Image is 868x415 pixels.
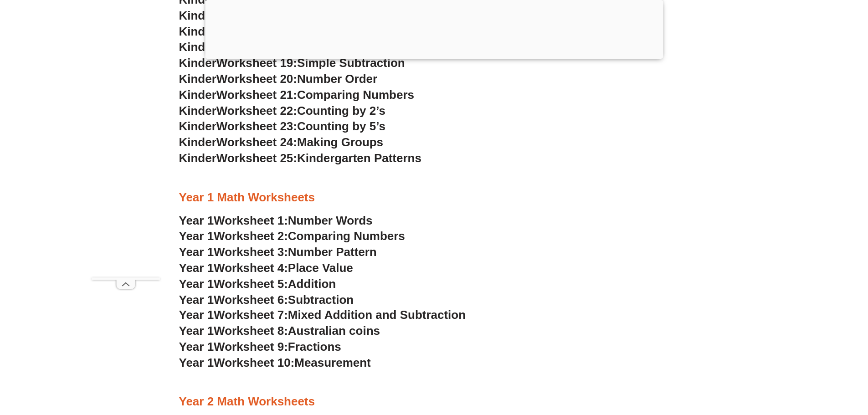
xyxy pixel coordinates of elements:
span: Worksheet 7: [214,308,288,322]
a: Year 1Worksheet 2:Comparing Numbers [179,229,405,243]
span: Comparing Numbers [297,88,414,102]
a: Year 1Worksheet 9:Fractions [179,340,341,354]
span: Worksheet 24: [216,135,297,149]
a: Year 1Worksheet 1:Number Words [179,214,373,227]
span: Worksheet 8: [214,324,288,338]
span: Worksheet 22: [216,104,297,118]
span: Addition [288,277,336,291]
span: Kinder [179,104,216,118]
span: Making Groups [297,135,383,149]
span: Worksheet 9: [214,340,288,354]
span: Kinder [179,56,216,70]
iframe: Chat Widget [716,312,868,415]
span: Kinder [179,135,216,149]
span: Simple Subtraction [297,56,405,70]
h3: Year 1 Math Worksheets [179,190,689,205]
span: Number Words [288,214,373,227]
iframe: Advertisement [92,21,160,277]
span: Worksheet 6: [214,293,288,307]
span: Worksheet 23: [216,119,297,133]
span: Kindergarten Patterns [297,151,421,165]
span: Place Value [288,261,353,275]
a: Year 1Worksheet 10:Measurement [179,356,371,369]
span: Number Pattern [288,245,377,259]
span: Kinder [179,119,216,133]
span: Worksheet 21: [216,88,297,102]
span: Kinder [179,40,216,54]
span: Worksheet 20: [216,72,297,86]
span: Australian coins [288,324,380,338]
a: Year 1Worksheet 7:Mixed Addition and Subtraction [179,308,466,322]
span: Number Order [297,72,377,86]
span: Fractions [288,340,341,354]
span: Worksheet 5: [214,277,288,291]
span: Worksheet 2: [214,229,288,243]
a: Year 1Worksheet 6:Subtraction [179,293,354,307]
span: Subtraction [288,293,354,307]
a: Year 1Worksheet 4:Place Value [179,261,353,275]
a: Year 1Worksheet 5:Addition [179,277,336,291]
span: Worksheet 4: [214,261,288,275]
span: Kinder [179,88,216,102]
span: Counting by 5’s [297,119,385,133]
span: Kinder [179,72,216,86]
span: Worksheet 10: [214,356,294,369]
span: Kinder [179,25,216,38]
span: Worksheet 3: [214,245,288,259]
span: Kinder [179,9,216,22]
span: Worksheet 25: [216,151,297,165]
span: Measurement [294,356,371,369]
span: Comparing Numbers [288,229,405,243]
span: Kinder [179,151,216,165]
span: Mixed Addition and Subtraction [288,308,466,322]
span: Worksheet 1: [214,214,288,227]
span: Worksheet 19: [216,56,297,70]
h3: Year 2 Math Worksheets [179,394,689,410]
a: Year 1Worksheet 8:Australian coins [179,324,380,338]
span: Counting by 2’s [297,104,385,118]
a: Year 1Worksheet 3:Number Pattern [179,245,377,259]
